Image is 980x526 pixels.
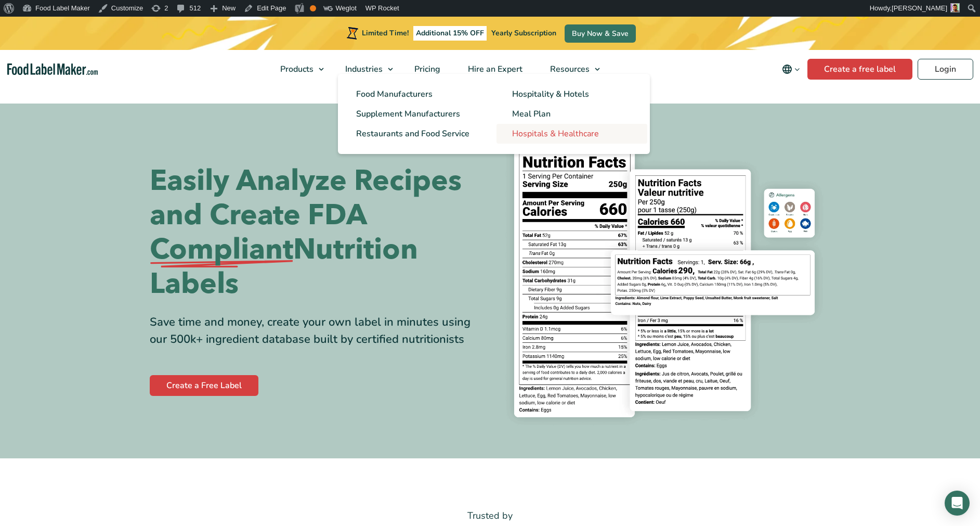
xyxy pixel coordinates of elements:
span: Meal Plan [512,108,551,120]
button: Change language [775,59,807,80]
a: Buy Now & Save [565,24,636,43]
span: Supplement Manufacturers [356,108,460,120]
span: Compliant [150,233,293,267]
a: Meal Plan [496,104,647,124]
a: Products [267,50,329,88]
span: Hospitality & Hotels [512,88,589,100]
span: Restaurants and Food Service [356,128,469,139]
a: Resources [537,50,605,88]
div: OK [310,5,316,11]
span: Food Manufacturers [356,88,433,100]
p: Trusted by [150,508,831,523]
div: Open Intercom Messenger [945,491,970,516]
span: Resources [547,63,591,75]
span: Yearly Subscription [491,28,556,38]
a: Hospitals & Healthcare [496,124,647,144]
span: Products [277,63,315,75]
span: Hospitals & Healthcare [512,128,599,139]
a: Supplement Manufacturers [341,104,491,124]
span: Industries [342,63,384,75]
a: Create a Free Label [150,375,258,396]
a: Hire an Expert [454,50,534,88]
span: Pricing [411,63,441,75]
div: Save time and money, create your own label in minutes using our 500k+ ingredient database built b... [150,314,482,348]
a: Hospitality & Hotels [496,84,647,104]
a: Pricing [401,50,452,88]
span: Additional 15% OFF [413,26,487,41]
span: Limited Time! [362,28,409,38]
span: Hire an Expert [465,63,524,75]
a: Food Label Maker homepage [7,63,98,75]
a: Food Manufacturers [341,84,491,104]
a: Industries [332,50,398,88]
a: Create a free label [807,59,912,80]
a: Restaurants and Food Service [341,124,491,144]
h1: Easily Analyze Recipes and Create FDA Nutrition Labels [150,164,482,301]
span: [PERSON_NAME] [892,4,947,12]
a: Login [918,59,973,80]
